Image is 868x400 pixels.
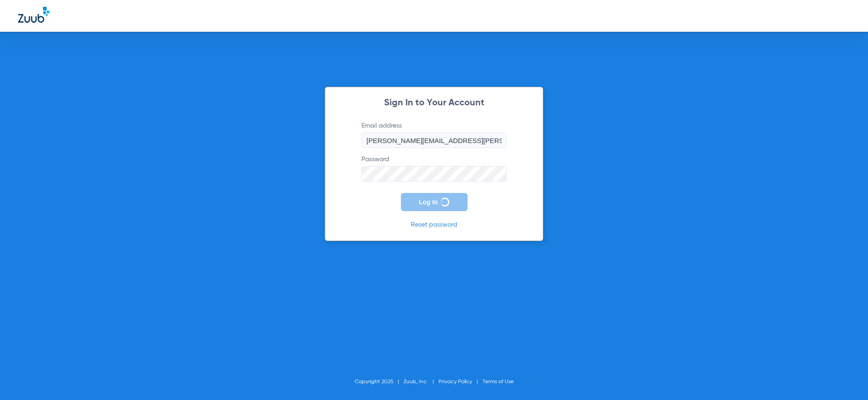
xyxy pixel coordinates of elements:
label: Email address [361,121,507,148]
iframe: Chat Widget [823,356,868,400]
a: Reset password [411,222,457,228]
label: Password [361,155,507,182]
li: Copyright 2025 [355,377,404,386]
span: Log In [419,198,438,206]
input: Password [361,166,507,182]
a: Privacy Policy [439,379,472,385]
li: Zuub, Inc. [404,377,439,386]
img: Zuub Logo [18,7,49,23]
input: Email address [361,133,507,148]
button: Log In [401,193,468,211]
a: Terms of Use [483,379,514,385]
h2: Sign In to Your Account [348,99,520,108]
